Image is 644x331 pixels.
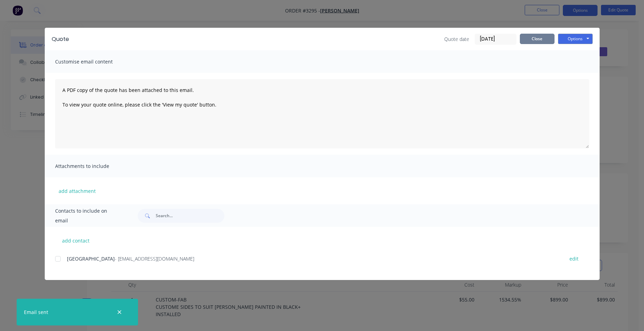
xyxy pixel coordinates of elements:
[520,34,555,44] button: Close
[55,57,131,67] span: Customise email content
[52,35,69,43] div: Quote
[55,161,131,171] span: Attachments to include
[67,255,115,262] span: [GEOGRAPHIC_DATA]
[55,186,99,196] button: add attachment
[156,209,224,223] input: Search...
[55,206,121,226] span: Contacts to include on email
[444,35,469,43] span: Quote date
[115,255,194,262] span: - [EMAIL_ADDRESS][DOMAIN_NAME]
[565,254,583,263] button: edit
[24,308,48,316] div: Email sent
[558,34,593,44] button: Options
[55,235,97,246] button: add contact
[55,79,589,148] textarea: A PDF copy of the quote has been attached to this email. To view your quote online, please click ...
